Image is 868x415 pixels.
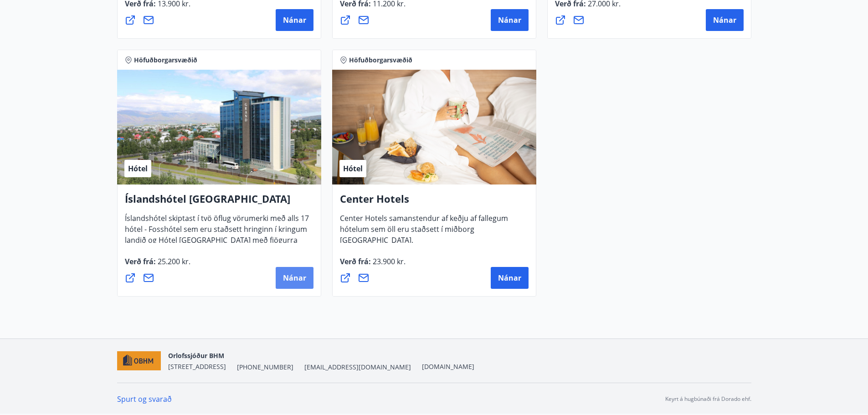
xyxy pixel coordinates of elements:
[304,363,411,372] span: [EMAIL_ADDRESS][DOMAIN_NAME]
[134,56,197,65] span: Höfuðborgarsvæðið
[343,164,363,174] span: Hótel
[125,213,309,263] span: Íslandshótel skiptast í tvö öflug vörumerki með alls 17 hótel - Fosshótel sem eru staðsett hringi...
[498,15,521,25] span: Nánar
[156,256,190,266] span: 25.200 kr.
[283,273,306,283] span: Nánar
[117,351,161,371] img: c7HIBRK87IHNqKbXD1qOiSZFdQtg2UzkX3TnRQ1O.png
[128,164,148,174] span: Hótel
[340,256,406,274] span: Verð frá :
[491,9,529,31] button: Nánar
[349,56,412,65] span: Höfuðborgarsvæðið
[340,192,529,213] h4: Center Hotels
[117,394,172,404] a: Spurt og svarað
[125,192,313,213] h4: Íslandshótel [GEOGRAPHIC_DATA]
[237,363,293,372] span: [PHONE_NUMBER]
[422,362,474,371] a: [DOMAIN_NAME]
[168,351,224,360] span: Orlofssjóður BHM
[276,267,313,289] button: Nánar
[371,256,406,266] span: 23.900 kr.
[665,395,751,403] p: Keyrt á hugbúnaði frá Dorado ehf.
[340,213,508,252] span: Center Hotels samanstendur af keðju af fallegum hótelum sem öll eru staðsett í miðborg [GEOGRAPHI...
[168,362,226,371] span: [STREET_ADDRESS]
[491,267,529,289] button: Nánar
[276,9,313,31] button: Nánar
[713,15,736,25] span: Nánar
[706,9,744,31] button: Nánar
[498,273,521,283] span: Nánar
[283,15,306,25] span: Nánar
[125,256,190,274] span: Verð frá :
